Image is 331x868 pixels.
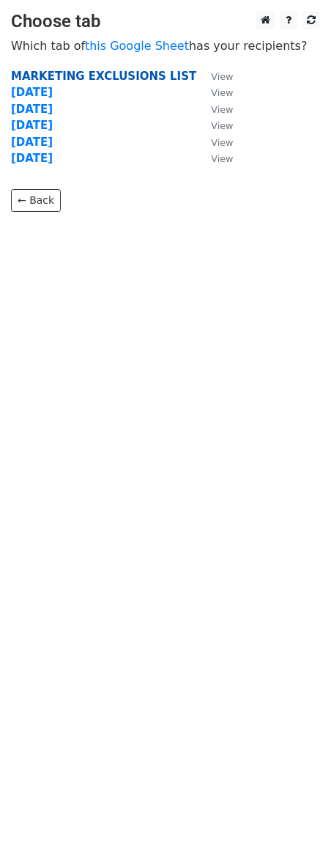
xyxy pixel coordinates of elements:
a: View [196,136,233,149]
a: this Google Sheet [85,39,189,53]
small: View [211,71,233,82]
small: View [211,120,233,131]
small: View [211,153,233,164]
a: View [196,103,233,116]
a: View [196,119,233,132]
small: View [211,137,233,148]
a: View [196,86,233,99]
p: Which tab of has your recipients? [11,38,320,54]
a: [DATE] [11,86,53,99]
a: [DATE] [11,103,53,116]
a: [DATE] [11,119,53,132]
small: View [211,104,233,115]
a: MARKETING EXCLUSIONS LIST [11,70,196,83]
a: ← Back [11,189,61,212]
h3: Choose tab [11,11,320,32]
iframe: Chat Widget [258,798,331,868]
small: View [211,87,233,98]
a: View [196,70,233,83]
a: View [196,152,233,165]
a: [DATE] [11,136,53,149]
a: [DATE] [11,152,53,165]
